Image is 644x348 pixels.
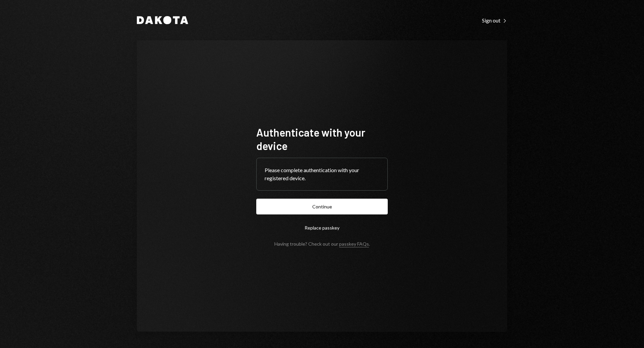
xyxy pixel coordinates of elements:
button: Replace passkey [256,220,388,236]
a: passkey FAQs [339,241,369,247]
div: Sign out [482,17,507,24]
div: Please complete authentication with your registered device. [265,166,379,182]
div: Having trouble? Check out our . [274,241,370,247]
h1: Authenticate with your device [256,126,388,152]
a: Sign out [482,16,507,24]
button: Continue [256,199,388,214]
